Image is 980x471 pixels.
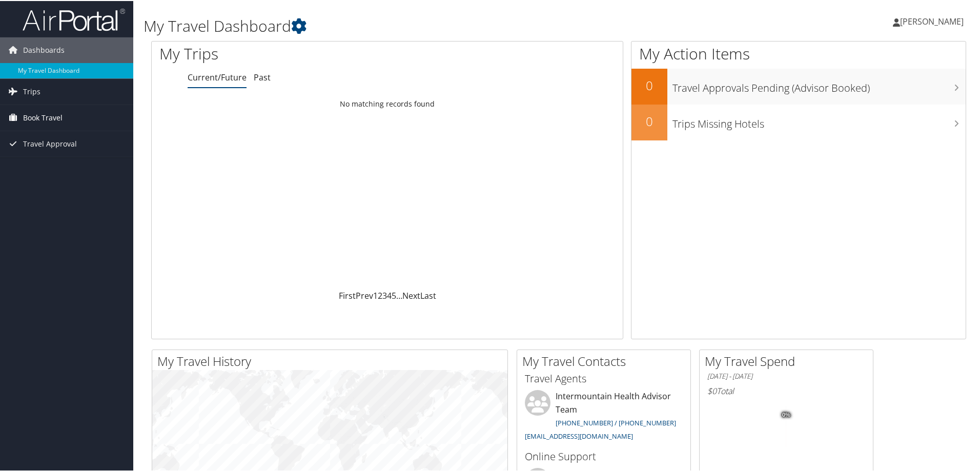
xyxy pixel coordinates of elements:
[339,289,356,300] a: First
[900,15,964,26] span: [PERSON_NAME]
[402,289,420,300] a: Next
[556,417,676,426] a: [PHONE_NUMBER] / [PHONE_NUMBER]
[356,289,373,300] a: Prev
[525,371,683,385] h3: Travel Agents
[520,389,688,444] li: Intermountain Health Advisor Team
[631,104,966,139] a: 0Trips Missing Hotels
[23,36,65,62] span: Dashboards
[157,352,507,369] h2: My Travel History
[631,68,966,104] a: 0Travel Approvals Pending (Advisor Booked)
[631,76,667,93] h2: 0
[707,384,717,396] span: $0
[522,352,690,369] h2: My Travel Contacts
[387,289,392,300] a: 4
[382,289,387,300] a: 3
[672,111,966,130] h3: Trips Missing Hotels
[631,112,667,129] h2: 0
[707,371,865,380] h6: [DATE] - [DATE]
[23,104,63,130] span: Book Travel
[525,431,633,440] a: [EMAIL_ADDRESS][DOMAIN_NAME]
[396,289,402,300] span: …
[707,384,865,396] h6: Total
[672,75,966,94] h3: Travel Approvals Pending (Advisor Booked)
[782,411,790,417] tspan: 0%
[23,130,77,156] span: Travel Approval
[159,42,419,64] h1: My Trips
[631,42,966,64] h1: My Action Items
[23,78,40,104] span: Trips
[392,289,396,300] a: 5
[144,14,697,36] h1: My Travel Dashboard
[705,352,873,369] h2: My Travel Spend
[378,289,382,300] a: 2
[373,289,378,300] a: 1
[23,7,125,31] img: airportal-logo.png
[254,71,271,82] a: Past
[420,289,436,300] a: Last
[893,5,974,36] a: [PERSON_NAME]
[525,448,683,463] h3: Online Support
[152,94,623,112] td: No matching records found
[188,71,247,82] a: Current/Future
